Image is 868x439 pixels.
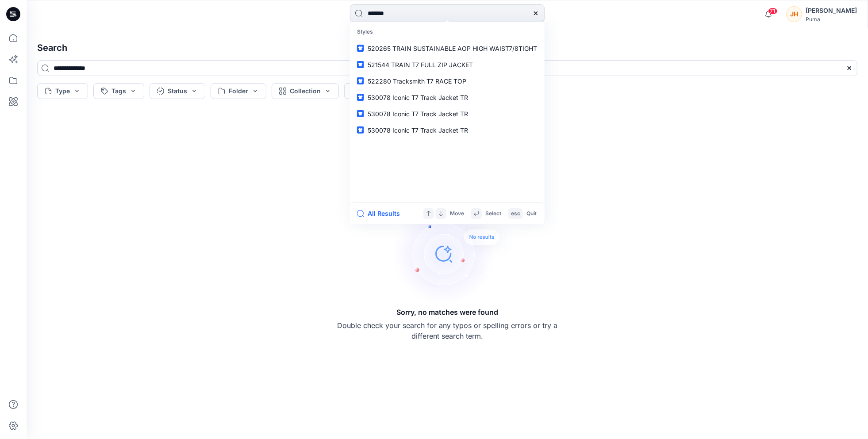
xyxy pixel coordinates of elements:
[368,126,468,134] span: 530078 Iconic T7 Track Jacket TR
[450,209,464,218] p: Move
[211,83,266,99] button: Folder
[93,83,144,99] button: Tags
[272,83,339,99] button: Collection
[526,209,537,218] p: Quit
[352,57,543,73] a: 521544 TRAIN T7 FULL ZIP JACKET
[485,209,501,218] p: Select
[357,208,406,219] button: All Results
[352,106,543,122] a: 530078 Iconic T7 Track Jacket TR
[352,24,543,40] p: Styles
[806,5,857,16] div: [PERSON_NAME]
[337,320,558,341] p: Double check your search for any typos or spelling errors or try a different search term.
[368,45,537,52] span: 520265 TRAIN SUSTAINABLE AOP HIGH WAIST7/8TIGHT
[786,6,802,22] div: JH
[368,110,468,118] span: 530078 Iconic T7 Track Jacket TR
[368,94,468,101] span: 530078 Iconic T7 Track Jacket TR
[352,122,543,138] a: 530078 Iconic T7 Track Jacket TR
[344,83,405,99] button: More filters
[352,89,543,106] a: 530078 Iconic T7 Track Jacket TR
[30,35,864,60] h4: Search
[396,307,498,317] h5: Sorry, no matches were found
[392,201,516,307] img: Sorry, no matches were found
[368,61,473,69] span: 521544 TRAIN T7 FULL ZIP JACKET
[150,83,205,99] button: Status
[768,8,778,15] span: 71
[368,77,466,85] span: 522280 Tracksmith T7 RACE TOP
[352,40,543,57] a: 520265 TRAIN SUSTAINABLE AOP HIGH WAIST7/8TIGHT
[37,83,88,99] button: Type
[806,16,857,23] div: Puma
[511,209,520,218] p: esc
[352,73,543,89] a: 522280 Tracksmith T7 RACE TOP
